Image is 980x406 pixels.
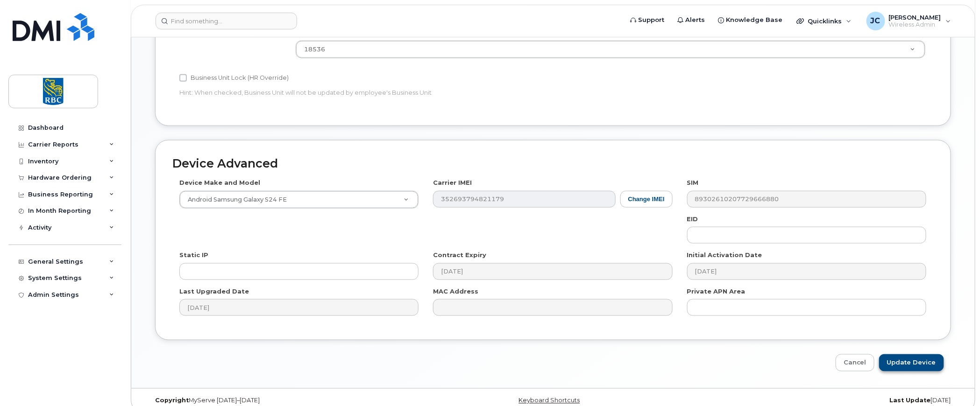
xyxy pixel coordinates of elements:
input: Business Unit Lock (HR Override) [179,74,187,82]
span: 18536 [304,46,325,53]
span: Knowledge Base [726,15,782,25]
strong: Last Update [890,397,931,404]
label: Device Make and Model [179,178,260,187]
label: Initial Activation Date [687,251,762,259]
label: EID [687,215,698,224]
a: Cancel [836,354,874,371]
div: Jenn Carlson [860,12,958,30]
a: Android Samsung Galaxy S24 FE [180,191,418,208]
a: Alerts [671,11,711,29]
span: Support [638,15,664,25]
input: Update Device [879,354,944,371]
label: Private APN Area [687,287,746,296]
label: Carrier IMEI [433,178,472,187]
span: Alerts [685,15,705,25]
div: MyServe [DATE]–[DATE] [148,397,418,405]
label: Last Upgraded Date [179,287,249,296]
p: Hint: When checked, Business Unit will not be updated by employee's Business Unit [179,88,673,97]
label: MAC Address [433,287,478,296]
label: Business Unit Lock (HR Override) [179,72,289,84]
a: Support [624,11,671,29]
a: Keyboard Shortcuts [518,397,580,404]
strong: Copyright [155,397,189,404]
h2: Device Advanced [172,157,934,170]
label: Contract Expiry [433,251,486,259]
span: Wireless Admin [889,21,941,28]
div: [DATE] [688,397,958,405]
label: Static IP [179,251,208,259]
span: Quicklinks [808,17,842,25]
a: 18536 [296,41,925,58]
a: Knowledge Base [711,11,789,29]
button: Change IMEI [620,191,673,208]
span: [PERSON_NAME] [889,14,941,21]
span: JC [871,15,881,27]
div: Quicklinks [790,12,858,30]
input: Find something... [156,13,297,29]
label: SIM [687,178,699,187]
span: Android Samsung Galaxy S24 FE [182,196,287,204]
